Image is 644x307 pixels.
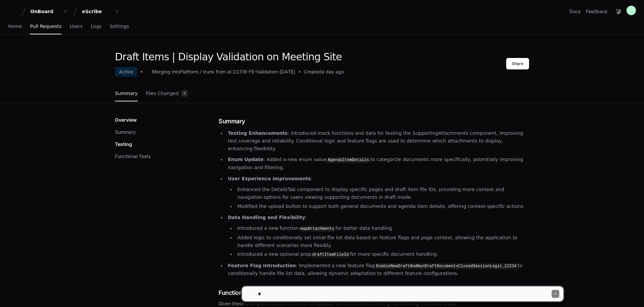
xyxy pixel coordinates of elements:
span: Created [304,68,322,75]
span: Settings [110,24,129,28]
a: Settings [110,19,129,34]
a: Users [70,19,83,34]
button: OnBoard [28,5,71,18]
code: EnableNewDraftAndNonDraftDocumentsClosedSessionLogic_22234 [375,263,518,269]
p: : [228,214,529,221]
strong: User Experience Improvements [228,176,311,181]
span: Functional Tests [218,288,264,298]
span: a day ago [322,68,344,75]
button: Functional Tests [115,153,151,160]
p: Testing [115,141,132,148]
button: Feedback [586,8,608,15]
span: Files Changed [146,91,179,95]
li: Introduced a new function for better data handling. [235,224,529,233]
h1: Summary [218,117,529,126]
strong: Testing Enhancements [228,130,288,136]
a: Home [8,19,22,34]
code: mapAttachments [299,226,336,232]
p: Overview [115,117,137,123]
span: Users [70,24,83,28]
span: Logs [91,24,102,28]
div: OnBoard [30,8,59,15]
div: Given these changes and past customer complaints, we'd recommend testing the following functional... [218,300,529,307]
li: Added logic to conditionally set initial file list data based on feature flags and page context, ... [235,234,529,249]
a: Logs [91,19,102,34]
div: Merging into [152,68,180,75]
button: Summary [115,129,136,135]
div: eScribe [82,8,111,15]
strong: Feature Flag Introduction [228,263,296,268]
span: Home [8,24,22,28]
strong: Enum Update [228,157,264,162]
p: : [228,175,529,183]
strong: Data Handling and Flexibility [228,215,305,220]
span: 4 [181,90,188,97]
a: Pull Requests [30,19,61,34]
h1: Draft Items | Display Validation on Meeting Site [115,51,344,63]
p: : Introduced mock functions and data for testing the SupportingAttachments component, improving t... [228,129,529,152]
div: Platform [180,68,198,75]
code: draftItemFileId [311,252,350,258]
div: Active [115,67,137,76]
span: Pull Requests [30,24,61,28]
button: Share [506,58,529,69]
button: eScribe [79,5,122,18]
span: Summary [115,91,138,95]
div: trunk from al-22316-FE-Validation-[DATE] [203,68,295,75]
p: : Implemented a new feature flag to conditionally handle file list data, allowing dynamic adaptat... [228,262,529,277]
code: AgendaItemDetails [326,157,370,163]
li: Modified the upload button to support both general documents and agenda item details, offering co... [235,203,529,210]
li: Enhanced the DetailsTab component to display specific pages and draft item file IDs, providing mo... [235,186,529,201]
li: Introduced a new optional prop for more specific document handling. [235,250,529,258]
p: : Added a new enum value to categorize documents more specifically, potentially improving navigat... [228,156,529,171]
a: Docs [569,8,580,15]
